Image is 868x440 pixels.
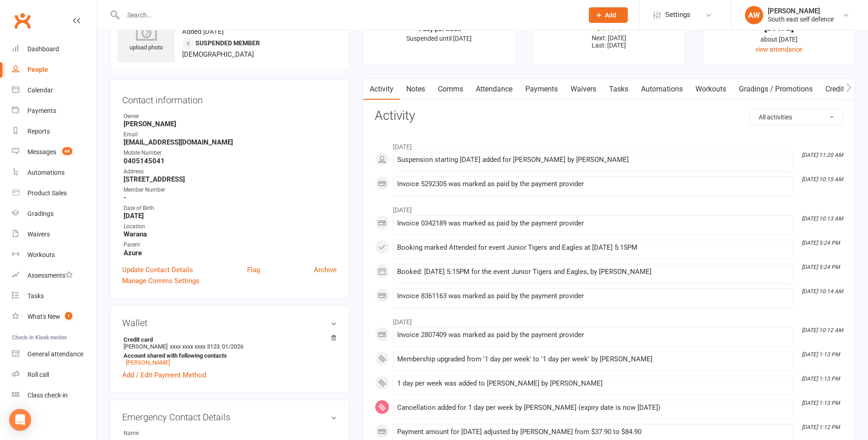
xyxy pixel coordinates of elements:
strong: [STREET_ADDRESS] [124,175,337,183]
div: Suspension starting [DATE] added for [PERSON_NAME] by [PERSON_NAME] [397,156,789,164]
div: Date of Birth [124,204,337,213]
a: What's New1 [12,306,97,327]
a: Workouts [689,79,733,100]
div: Invoice 0342189 was marked as paid by the payment provider [397,220,789,227]
strong: - [124,193,337,202]
div: Location [124,222,337,231]
div: South east self defence [768,15,834,23]
strong: [DATE] [124,212,337,220]
a: Messages 68 [12,142,97,162]
div: Member Number [124,186,337,194]
div: 1 day per week was added to [PERSON_NAME] by [PERSON_NAME] [397,380,789,387]
button: Add [589,7,628,23]
a: Payments [519,79,564,100]
a: Roll call [12,365,97,385]
div: Roll call [27,371,49,378]
strong: [PERSON_NAME] [124,120,337,128]
a: Flag [247,264,260,275]
li: [DATE] [375,200,843,215]
span: 01/2026 [222,343,243,350]
div: Payment amount for [DATE] adjusted by [PERSON_NAME] from $37.90 to $84.90 [397,428,789,436]
div: Gradings [27,210,54,217]
span: Suspended member [195,39,260,47]
a: Automations [12,162,97,183]
i: [DATE] 1:13 PM [802,400,840,406]
a: Dashboard [12,39,97,59]
a: Tasks [603,79,635,100]
strong: 0405145041 [124,157,337,165]
a: Comms [431,79,469,100]
span: Suspended until [DATE] [406,35,472,42]
time: Added [DATE] [182,27,224,36]
h3: Activity [375,109,843,123]
div: $0.00 [541,22,677,32]
i: [DATE] 5:24 PM [802,240,840,246]
a: Archive [314,264,337,275]
a: Product Sales [12,183,97,204]
div: Assessments [27,272,73,279]
strong: [EMAIL_ADDRESS][DOMAIN_NAME] [124,138,337,146]
a: Assessments [12,265,97,286]
div: Name [124,429,199,438]
div: People [27,66,48,73]
div: Waivers [27,231,50,238]
div: Messages [27,148,56,156]
div: Parent [124,241,337,249]
div: Booked: [DATE] 5:15PM for the event Junior Tigers and Eagles, by [PERSON_NAME] [397,268,789,276]
div: Class check-in [27,392,68,399]
div: Open Intercom Messenger [9,409,31,431]
a: Clubworx [11,9,34,32]
a: Tasks [12,286,97,306]
div: AW [745,6,763,24]
div: Workouts [27,251,55,258]
div: [PERSON_NAME] [768,7,834,15]
div: Membership upgraded from '1 day per week' to '1 day per week' by [PERSON_NAME] [397,355,789,363]
a: [PERSON_NAME] [126,359,170,366]
li: [DATE] [375,137,843,152]
div: Invoice 2807409 was marked as paid by the payment provider [397,331,789,339]
a: Update Contact Details [122,264,193,275]
a: Notes [400,79,431,100]
a: Activity [363,79,400,100]
i: [DATE] 1:12 PM [802,424,840,430]
span: 68 [62,147,72,155]
i: [DATE] 1:13 PM [802,351,840,358]
a: Payments [12,101,97,121]
div: Booking marked Attended for event Junior Tigers and Eagles at [DATE] 5:15PM [397,244,789,252]
div: [DATE] [711,22,846,32]
div: Invoice 8361163 was marked as paid by the payment provider [397,292,789,300]
p: Next: [DATE] Last: [DATE] [541,34,677,49]
strong: Credit card [124,336,332,343]
span: [DEMOGRAPHIC_DATA] [182,50,254,59]
div: Email [124,130,337,139]
a: Calendar [12,80,97,101]
a: Gradings / Promotions [733,79,819,100]
div: Cancellation added for 1 day per week by [PERSON_NAME] (expiry date is now [DATE]) [397,404,789,412]
span: 1 [65,312,72,320]
div: Address [124,167,337,176]
div: Invoice 5292305 was marked as paid by the payment provider [397,180,789,188]
h3: Wallet [122,318,337,328]
div: Calendar [27,86,53,94]
i: [DATE] 10:13 AM [802,215,843,222]
div: Owner [124,112,337,121]
span: xxxx xxxx xxxx 3123 [170,343,220,350]
a: Waivers [12,224,97,245]
h3: Emergency Contact Details [122,412,337,422]
div: General attendance [27,350,83,358]
div: Product Sales [27,189,67,197]
div: Automations [27,169,65,176]
span: Add [605,11,616,19]
h3: Contact information [122,91,337,105]
strong: Warana [124,230,337,238]
a: Attendance [469,79,519,100]
div: Payments [27,107,56,114]
a: view attendance [755,46,802,53]
a: General attendance kiosk mode [12,344,97,365]
i: [DATE] 11:20 AM [802,152,843,158]
strong: Azure [124,249,337,257]
div: upload photo [118,22,175,53]
i: [DATE] 10:14 AM [802,288,843,295]
div: What's New [27,313,60,320]
i: [DATE] 10:12 AM [802,327,843,333]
